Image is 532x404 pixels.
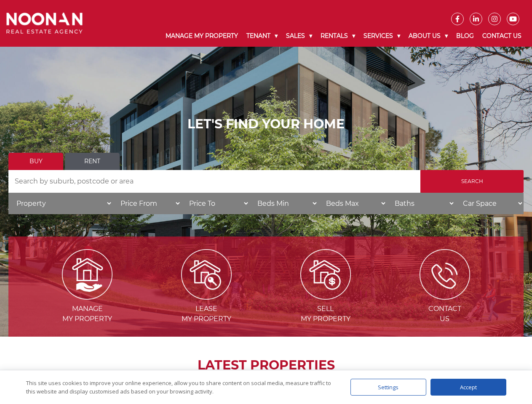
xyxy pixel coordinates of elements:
a: Rentals [316,25,359,47]
img: Lease my property [181,249,232,300]
img: Sell my property [300,249,351,300]
span: Manage my Property [29,304,146,324]
a: About Us [404,25,452,47]
a: Tenant [242,25,282,47]
span: Contact Us [386,304,503,324]
span: Lease my Property [148,304,265,324]
h1: LET'S FIND YOUR HOME [8,117,524,132]
a: Sell my property Sellmy Property [267,270,385,323]
h2: LATEST PROPERTIES [29,358,503,373]
a: Blog [452,25,478,47]
a: Manage My Property [161,25,242,47]
img: Manage my Property [62,249,112,300]
a: Sales [282,25,316,47]
a: ICONS ContactUs [386,270,503,323]
a: Lease my property Leasemy Property [148,270,265,323]
a: Rent [65,153,120,170]
a: Manage my Property Managemy Property [29,270,146,323]
div: Accept [430,379,506,396]
img: Noonan Real Estate Agency [6,13,83,34]
a: Contact Us [478,25,526,47]
div: This site uses cookies to improve your online experience, allow you to share content on social me... [26,379,334,396]
span: Sell my Property [267,304,385,324]
a: Buy [8,153,63,170]
input: Search by suburb, postcode or area [8,170,420,193]
img: ICONS [420,249,470,300]
input: Search [420,170,524,193]
a: Services [359,25,404,47]
div: Settings [350,379,426,396]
